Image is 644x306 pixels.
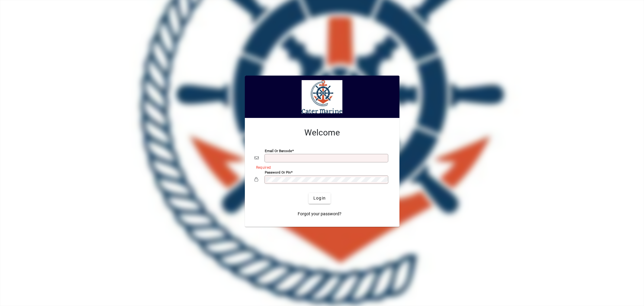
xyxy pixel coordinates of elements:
[265,170,291,174] mat-label: Password or Pin
[313,195,326,201] span: Login
[295,209,344,220] a: Forgot your password?
[298,211,341,217] span: Forgot your password?
[265,148,292,153] mat-label: Email or Barcode
[309,193,331,204] button: Login
[255,128,390,138] h2: Welcome
[256,164,385,170] mat-error: Required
